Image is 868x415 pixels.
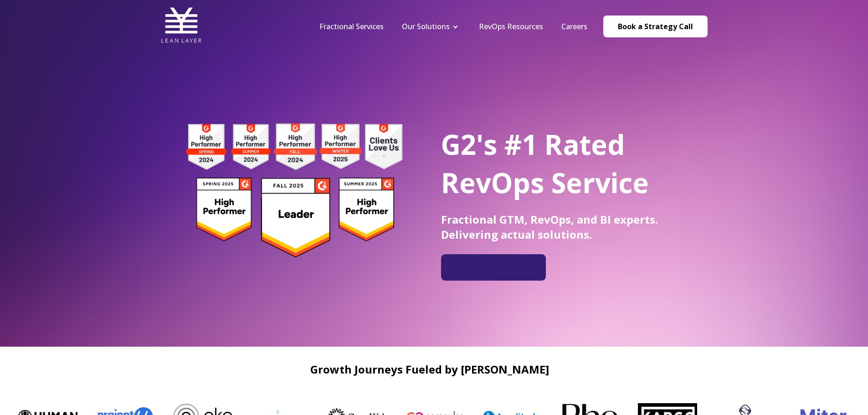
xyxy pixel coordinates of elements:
[441,212,658,242] span: Fractional GTM, RevOps, and BI experts. Delivering actual solutions.
[9,363,850,375] h2: Growth Journeys Fueled by [PERSON_NAME]
[319,21,384,31] a: Fractional Services
[561,21,587,31] a: Careers
[441,126,649,201] span: G2's #1 Rated RevOps Service
[161,5,202,46] img: Lean Layer Logo
[603,15,708,37] a: Book a Strategy Call
[310,21,596,31] div: Navigation Menu
[402,21,450,31] a: Our Solutions
[479,21,543,31] a: RevOps Resources
[446,258,541,277] iframe: Embedded CTA
[170,121,418,260] img: g2 badges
